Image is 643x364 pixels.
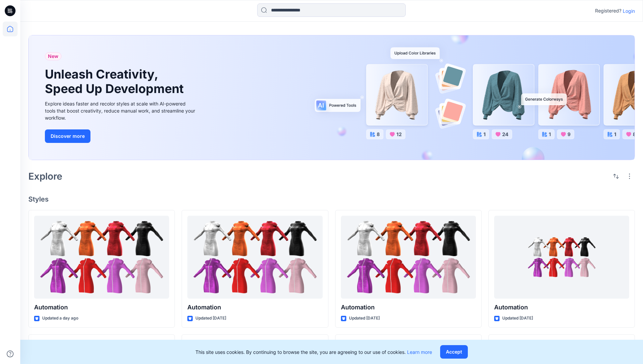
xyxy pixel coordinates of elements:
[341,303,476,312] p: Automation
[187,216,322,299] a: Automation
[494,303,629,312] p: Automation
[45,67,187,96] h1: Unleash Creativity, Speed Up Development
[48,52,58,60] span: New
[187,303,322,312] p: Automation
[34,216,169,299] a: Automation
[195,315,226,322] p: Updated [DATE]
[440,345,468,359] button: Accept
[42,315,78,322] p: Updated a day ago
[341,216,476,299] a: Automation
[28,195,635,203] h4: Styles
[45,129,197,143] a: Discover more
[45,100,197,121] div: Explore ideas faster and recolor styles at scale with AI-powered tools that boost creativity, red...
[494,216,629,299] a: Automation
[349,315,380,322] p: Updated [DATE]
[595,7,621,15] p: Registered?
[195,348,432,356] p: This site uses cookies. By continuing to browse the site, you are agreeing to our use of cookies.
[28,171,62,182] h2: Explore
[407,349,432,355] a: Learn more
[623,7,635,14] p: Login
[45,129,90,143] button: Discover more
[502,315,533,322] p: Updated [DATE]
[34,303,169,312] p: Automation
